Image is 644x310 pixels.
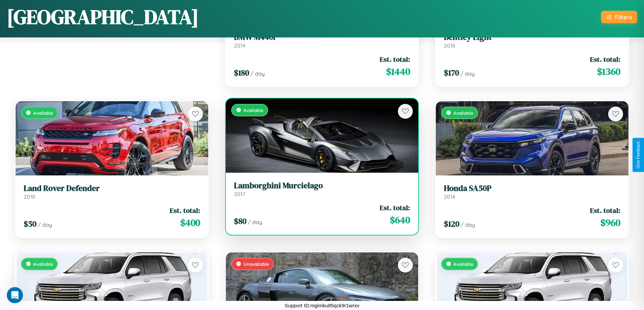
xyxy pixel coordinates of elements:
[234,32,410,49] a: BMW M440i2014
[386,65,410,78] span: $ 1440
[234,181,410,191] h3: Lamborghini Murcielago
[234,67,249,78] span: $ 180
[590,205,620,215] span: Est. total:
[444,42,455,49] span: 2018
[461,221,475,228] span: / day
[453,261,473,267] span: Available
[38,221,52,228] span: / day
[380,54,410,64] span: Est. total:
[234,216,246,227] span: $ 80
[234,181,410,197] a: Lamborghini Murcielago2017
[600,216,620,229] span: $ 960
[390,213,410,227] span: $ 640
[243,261,269,267] span: Unavailable
[170,205,200,215] span: Est. total:
[251,70,265,77] span: / day
[248,219,262,225] span: / day
[24,184,200,193] h3: Land Rover Defender
[590,54,620,64] span: Est. total:
[444,184,620,200] a: Honda SA50P2014
[285,301,359,310] p: Support ID: mgimku85qck9r1wrxv
[234,42,245,49] span: 2014
[24,193,35,200] span: 2018
[597,65,620,78] span: $ 1360
[601,11,637,23] button: Filters
[615,13,632,21] div: Filters
[444,32,620,49] a: Bentley Eight2018
[7,3,199,31] h1: [GEOGRAPHIC_DATA]
[234,32,410,42] h3: BMW M440i
[444,32,620,42] h3: Bentley Eight
[460,70,475,77] span: / day
[444,193,455,200] span: 2014
[33,110,53,116] span: Available
[24,184,200,200] a: Land Rover Defender2018
[7,287,23,303] iframe: Intercom live chat
[180,216,200,229] span: $ 400
[444,218,459,229] span: $ 120
[380,203,410,213] span: Est. total:
[444,67,459,78] span: $ 170
[444,184,620,193] h3: Honda SA50P
[24,218,37,229] span: $ 50
[453,110,473,116] span: Available
[33,261,53,267] span: Available
[243,107,263,113] span: Available
[234,191,245,197] span: 2017
[636,141,641,169] div: Give Feedback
